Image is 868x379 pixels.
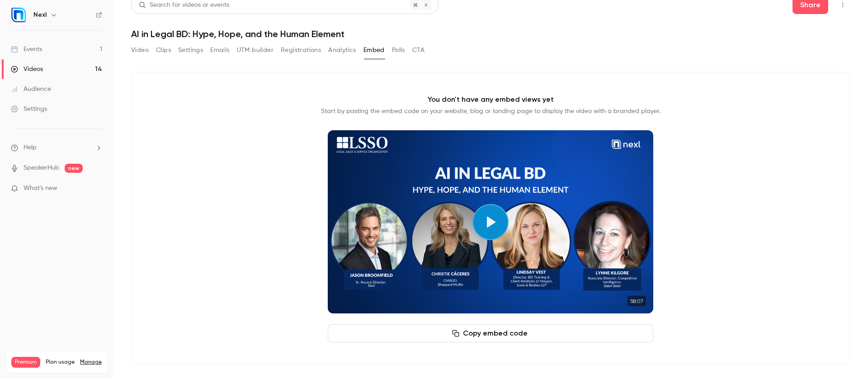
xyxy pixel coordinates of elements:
[24,163,59,173] a: SpeakerHub
[281,43,321,57] button: Registrations
[328,43,356,57] button: Analytics
[156,43,171,57] button: Clips
[65,164,83,173] span: new
[33,10,47,19] h6: Nexl
[328,324,653,342] button: Copy embed code
[11,357,40,368] span: Premium
[11,45,42,54] div: Events
[178,43,203,57] button: Settings
[412,43,425,57] button: CTA
[11,85,51,94] div: Audience
[627,296,646,306] time: 58:07
[237,43,274,57] button: UTM builder
[11,65,43,74] div: Videos
[328,130,653,313] section: Cover
[363,43,385,57] button: Embed
[210,43,229,57] button: Emails
[131,28,850,39] h1: AI in Legal BD: Hype, Hope, and the Human Element
[11,104,47,114] div: Settings
[11,143,102,152] li: help-dropdown-opener
[472,204,509,240] button: Play video
[428,94,554,105] p: You don't have any embed views yet
[24,143,37,152] span: Help
[392,43,405,57] button: Polls
[11,8,26,22] img: Nexl
[321,107,660,116] p: Start by pasting the embed code on your website, blog or landing page to display the video with a...
[139,0,229,10] div: Search for videos or events
[46,359,75,366] span: Plan usage
[24,184,57,193] span: What's new
[80,359,102,366] a: Manage
[131,43,149,57] button: Video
